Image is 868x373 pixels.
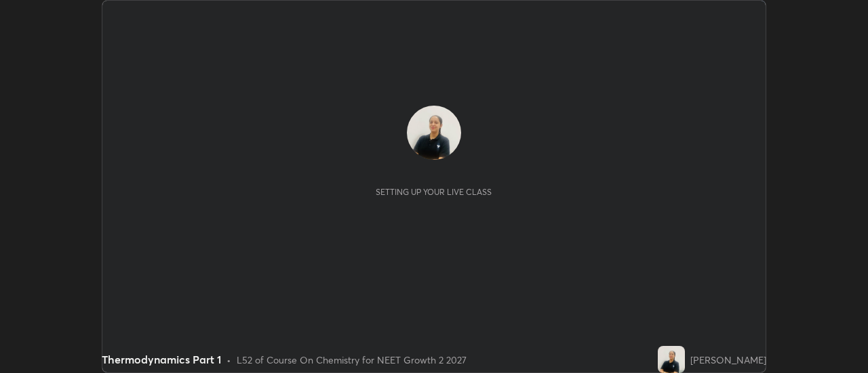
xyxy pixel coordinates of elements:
[102,351,221,368] div: Thermodynamics Part 1
[376,187,492,197] div: Setting up your live class
[237,353,467,367] div: L52 of Course On Chemistry for NEET Growth 2 2027
[407,106,461,160] img: 332d395ef1f14294aa6d42b3991fd35f.jpg
[658,346,685,373] img: 332d395ef1f14294aa6d42b3991fd35f.jpg
[226,353,231,367] div: •
[690,353,766,367] div: [PERSON_NAME]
